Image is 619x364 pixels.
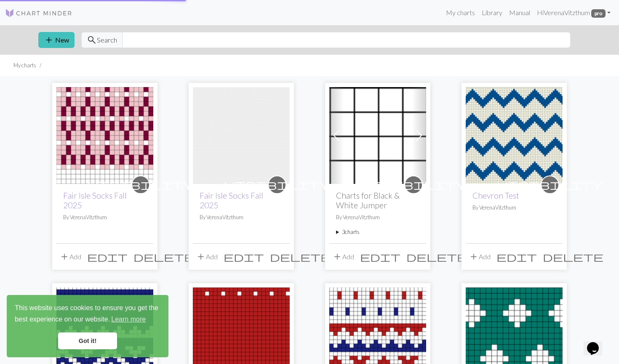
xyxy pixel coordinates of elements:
a: Manual [506,4,534,21]
h2: Charts for Black & White Jumper [336,191,419,210]
span: add [332,251,342,263]
a: Fair Isle Socks Fall 2025 [63,191,127,210]
span: visibility [497,178,603,191]
button: Delete [540,249,606,265]
button: Edit [221,249,267,265]
summary: 3charts [336,228,419,236]
span: delete [270,251,331,263]
span: edit [496,251,537,263]
span: This website uses cookies to ensure you get the best experience on our website. [15,303,160,326]
a: Fair Isle Socks Fall 2025 [200,191,263,210]
span: add [59,251,69,263]
a: Chevron Test [472,191,519,200]
li: My charts [13,61,36,69]
button: Edit [84,249,131,265]
i: private [361,176,466,193]
span: visibility [361,178,466,191]
p: By VerenaVitzthum [200,213,283,221]
a: Library [478,4,506,21]
span: delete [543,251,603,263]
button: Add [193,249,221,265]
span: add [196,251,206,263]
button: Delete [267,249,334,265]
button: Edit [494,249,540,265]
a: Fair Isle Socks Fall 2025 [56,130,153,138]
img: Fair Isle Socks Fall 2025 [193,87,290,184]
span: visibility [224,178,330,191]
div: cookieconsent [7,295,168,357]
button: New [38,32,75,48]
span: edit [360,251,400,263]
span: edit [87,251,128,263]
i: private [497,176,603,193]
button: Add [56,249,84,265]
i: Edit [360,252,400,262]
span: Search [97,35,117,45]
p: By VerenaVitzthum [63,213,147,221]
img: Fair Isle Socks Fall 2025 [56,87,153,184]
button: Delete [131,249,197,265]
button: Delete [403,249,470,265]
a: HiVerenaVitzthum pro [534,4,614,21]
span: add [469,251,479,263]
iframe: chat widget [584,330,611,356]
button: Edit [357,249,403,265]
span: pro [591,9,606,18]
span: visibility [88,178,193,191]
span: edit [224,251,264,263]
a: Fair Isle Socks Fall 2025 [193,130,290,138]
img: Logo [5,8,72,18]
span: delete [133,251,194,263]
a: learn more about cookies [110,313,147,326]
i: Edit [87,252,128,262]
p: By VerenaVitzthum [336,213,419,221]
a: Chevron Test [466,130,563,138]
img: Chevron Test [466,87,563,184]
span: add [44,34,54,46]
i: private [224,176,330,193]
i: Edit [224,252,264,262]
a: Decrease Section Ribbing to Waist [329,130,426,138]
i: Edit [496,252,537,262]
i: private [88,176,193,193]
img: Decrease Section Ribbing to Waist [329,87,426,184]
a: My charts [443,4,478,21]
p: By VerenaVitzthum [472,204,556,212]
a: Sock Test 1 [193,331,290,339]
span: search [87,34,97,46]
a: dismiss cookie message [58,332,117,349]
button: Add [329,249,357,265]
a: Sock Test 2 [329,331,426,339]
button: Add [466,249,494,265]
span: delete [406,251,467,263]
a: Diamonds Test [466,331,563,339]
